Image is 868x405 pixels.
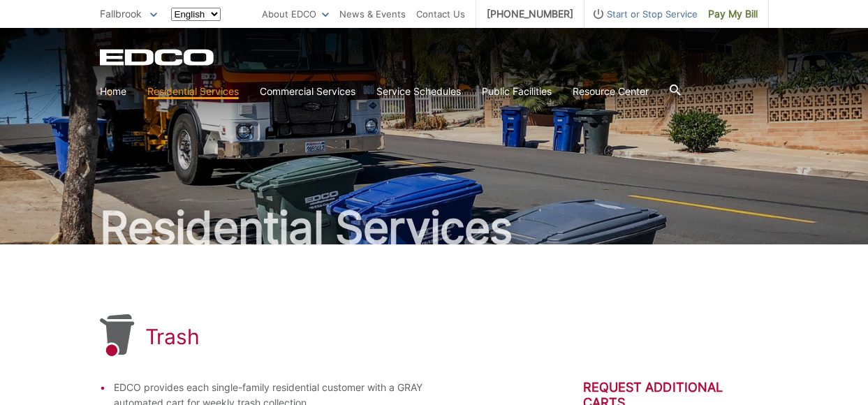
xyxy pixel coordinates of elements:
[100,205,769,250] h2: Residential Services
[262,6,329,22] a: About EDCO
[145,324,200,349] h1: Trash
[339,6,406,22] a: News & Events
[100,8,142,20] span: Fallbrook
[147,84,239,99] a: Residential Services
[100,84,126,99] a: Home
[482,84,552,99] a: Public Facilities
[416,6,465,22] a: Contact Us
[260,84,355,99] a: Commercial Services
[708,6,758,22] span: Pay My Bill
[573,84,649,99] a: Resource Center
[376,84,461,99] a: Service Schedules
[171,8,221,21] select: Select a language
[100,49,216,66] a: EDCD logo. Return to the homepage.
